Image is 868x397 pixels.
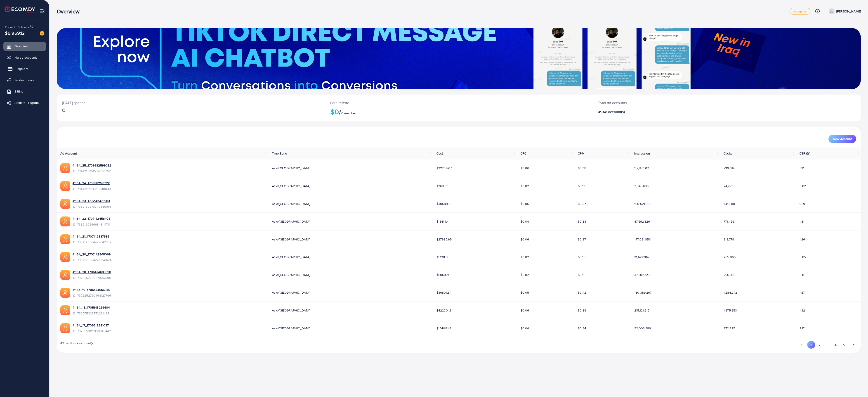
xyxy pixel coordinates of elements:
[3,53,46,62] a: My ad accounts
[14,44,28,48] span: Overview
[849,341,857,349] button: Go to next page
[73,234,111,239] a: 41164_21_1707142387585
[73,311,111,316] span: ID: 7325553238722314241
[5,30,25,36] span: $6,969.12
[436,290,451,295] span: $36801.54
[578,273,585,277] span: $0.16
[634,308,649,313] span: 215,121,215
[578,326,586,330] span: $0.34
[800,237,805,242] span: 1.26
[724,273,735,277] span: 296,985
[634,219,650,224] span: 87,592,826
[60,151,77,156] span: Ad Account
[73,163,111,168] a: 41164_25_1709982599082
[60,216,70,226] img: ic-ads-acc.e4c84228.svg
[798,341,857,349] ul: Pagination
[634,326,651,330] span: 92,003,986
[603,109,625,114] span: Ad account(s)
[521,255,529,259] span: $0.02
[724,308,737,313] span: 1,375,953
[521,308,529,313] span: $0.06
[73,199,111,203] a: 41164_23_1707142475983
[521,151,526,156] span: CPC
[521,219,529,224] span: $0.04
[436,237,452,242] span: $27935.95
[60,288,70,298] img: ic-ads-acc.e4c84228.svg
[724,326,735,330] span: 972,825
[800,273,804,277] span: 0.8
[578,255,585,259] span: $0.16
[272,219,310,224] span: Asia/[GEOGRAPHIC_DATA]
[800,219,804,224] span: 1.81
[73,169,111,173] span: ID: 7344319251534069762
[60,181,70,191] img: ic-ads-acc.e4c84228.svg
[73,329,111,333] span: ID: 7325553115980349442
[73,216,111,221] a: 41164_22_1707142456408
[14,78,34,82] span: Product Links
[272,151,287,156] span: Time Zone
[73,187,111,191] span: ID: 7344318974215340033
[724,166,735,170] span: 730,314
[634,255,649,259] span: 31,148,384
[598,100,788,105] p: Total ad accounts
[60,234,70,244] img: ic-ads-acc.e4c84228.svg
[60,199,70,209] img: ic-ads-acc.e4c84228.svg
[436,326,451,330] span: $15408.42
[3,64,46,73] a: Payment
[436,166,452,170] span: $22239.67
[634,273,650,277] span: 37,202,723
[330,100,587,105] p: Earn referral
[793,10,807,13] span: enterprise
[62,100,319,105] p: [DATE] spends
[598,110,788,114] h2: 49
[57,8,83,15] h3: Overview
[73,181,111,185] a: 41164_24_1709982576916
[521,290,529,295] span: $0.05
[634,202,651,206] span: 190,621,365
[73,222,111,227] span: ID: 7332120969684811778
[800,326,805,330] span: 2.17
[436,184,448,188] span: $368.39
[578,308,586,313] span: $0.39
[815,341,823,349] button: Go to page 2
[578,151,584,156] span: CPM
[521,237,529,242] span: $0.06
[634,151,650,156] span: Impression
[272,237,310,242] span: Asia/[GEOGRAPHIC_DATA]
[578,202,586,206] span: $0.37
[724,184,733,188] span: 24,273
[40,31,44,36] img: image
[828,135,856,143] button: New Account
[436,255,448,259] span: $5138.8
[60,163,70,173] img: ic-ads-acc.e4c84228.svg
[272,290,310,295] span: Asia/[GEOGRAPHIC_DATA]
[836,9,861,14] p: [PERSON_NAME]
[724,202,735,206] span: 1,418,110
[73,252,111,257] a: 41164_20_1707142368069
[436,219,451,224] span: $13414.44
[800,151,810,156] span: CTR (%)
[521,202,529,206] span: $0.06
[73,240,111,244] span: ID: 7332120664427642882
[341,111,356,115] span: 0 member
[272,273,310,277] span: Asia/[GEOGRAPHIC_DATA]
[60,305,70,315] img: ic-ads-acc.e4c84228.svg
[272,255,310,259] span: Asia/[GEOGRAPHIC_DATA]
[60,323,70,333] img: ic-ads-acc.e4c84228.svg
[40,9,45,14] img: menu
[827,8,861,14] a: [PERSON_NAME]
[272,184,310,188] span: Asia/[GEOGRAPHIC_DATA]
[521,166,529,170] span: $0.06
[832,341,840,349] button: Go to page 4
[724,151,732,156] span: Clicks
[578,219,586,224] span: $0.33
[436,202,452,206] span: $30689.09
[14,55,38,60] span: My ad accounts
[14,89,24,94] span: Billing
[840,341,848,349] button: Go to page 5
[5,6,35,13] img: logo
[60,270,70,280] img: ic-ads-acc.e4c84228.svg
[73,204,111,209] span: ID: 7332120976240689154
[272,326,310,330] span: Asia/[GEOGRAPHIC_DATA]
